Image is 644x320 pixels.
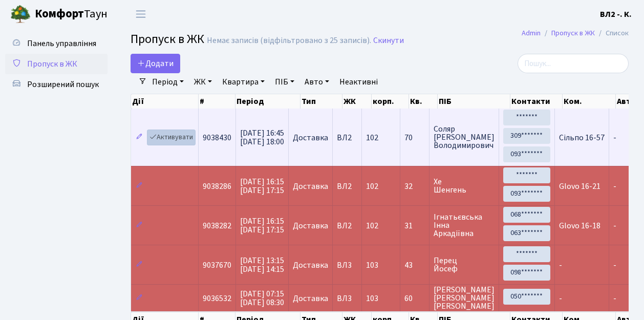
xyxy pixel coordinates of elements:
input: Пошук... [518,54,629,73]
span: ВЛ3 [337,261,357,269]
span: [DATE] 07:15 [DATE] 08:30 [240,288,284,308]
a: ПІБ [271,73,298,91]
button: Переключити навігацію [128,6,154,23]
span: [DATE] 13:15 [DATE] 14:15 [240,255,284,275]
a: Панель управління [5,33,108,54]
a: Активувати [147,130,196,145]
span: 9038286 [203,181,231,192]
span: Glovo 16-18 [559,220,600,231]
span: 103 [366,260,378,271]
th: Кв. [409,94,438,109]
span: Хе Шенгень [434,178,495,194]
span: - [613,220,616,231]
th: ЖК [342,94,372,109]
a: ЖК [190,73,216,91]
a: Авто [300,73,333,91]
span: 102 [366,132,378,143]
a: Період [148,73,188,91]
span: [DATE] 16:15 [DATE] 17:15 [240,216,284,236]
span: 9038282 [203,220,231,231]
span: 9038430 [203,132,231,143]
span: Панель управління [27,38,96,49]
th: Період [235,94,300,109]
th: Тип [300,94,342,109]
span: - [613,132,616,143]
span: Сільпо 16-57 [559,132,605,143]
span: Перец Йосеф [434,257,495,273]
a: Скинути [373,36,404,46]
span: - [559,260,562,271]
span: 103 [366,293,378,304]
span: 102 [366,181,378,192]
span: Доставка [293,134,328,142]
span: Пропуск в ЖК [131,30,204,48]
a: Неактивні [335,73,382,91]
span: Glovo 16-21 [559,181,600,192]
span: Доставка [293,294,328,303]
th: ПІБ [438,94,510,109]
span: Ігнатьєвська Інна Аркадіївна [434,213,495,238]
span: 9036532 [203,293,231,304]
span: Додати [137,58,174,69]
th: корп. [372,94,409,109]
a: Квартира [218,73,269,91]
span: [DATE] 16:45 [DATE] 18:00 [240,127,284,147]
span: - [613,260,616,271]
th: # [199,94,235,109]
span: ВЛ2 [337,182,357,190]
span: 43 [404,261,425,269]
span: [PERSON_NAME] [PERSON_NAME] [PERSON_NAME] [434,286,495,310]
a: ВЛ2 -. К. [600,8,632,20]
a: Пропуск в ЖК [5,54,108,74]
b: ВЛ2 -. К. [600,9,632,20]
img: logo.png [10,4,31,25]
b: Комфорт [35,6,84,22]
span: 60 [404,294,425,303]
th: Дії [131,94,199,109]
span: ВЛ3 [337,294,357,303]
span: Таун [35,6,108,23]
span: 32 [404,182,425,190]
span: - [613,293,616,304]
span: 70 [404,134,425,142]
a: Розширений пошук [5,74,108,95]
span: - [559,293,562,304]
span: 31 [404,222,425,230]
a: Додати [131,54,180,73]
th: Контакти [510,94,563,109]
span: [DATE] 16:15 [DATE] 17:15 [240,176,284,196]
span: Соляр [PERSON_NAME] Володимирович [434,125,495,150]
span: 9037670 [203,260,231,271]
span: Доставка [293,182,328,190]
span: ВЛ2 [337,222,357,230]
div: Немає записів (відфільтровано з 25 записів). [207,36,371,46]
span: 102 [366,220,378,231]
span: Розширений пошук [27,79,99,90]
span: ВЛ2 [337,134,357,142]
th: Ком. [563,94,616,109]
span: - [613,181,616,192]
span: Пропуск в ЖК [27,58,77,70]
span: Доставка [293,222,328,230]
span: Доставка [293,261,328,269]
